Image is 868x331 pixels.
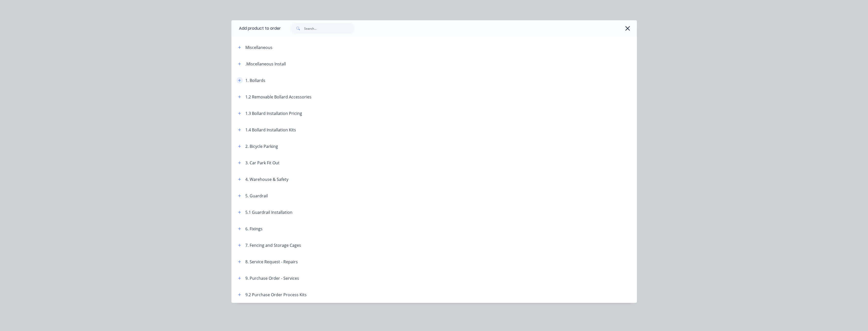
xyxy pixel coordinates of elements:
[245,176,288,182] div: 4. Warehouse & Safety
[245,275,299,281] div: 9. Purchase Order - Services
[245,127,296,133] div: 1.4 Bollard Installation Kits
[245,259,298,265] div: 8. Service Request - Repairs
[245,160,280,166] div: 3. Car Park Fit Out
[245,226,263,232] div: 6. Fixings
[245,94,311,100] div: 1.2 Removable Bollard Accessories
[245,292,307,298] div: 9.2 Purchase Order Process Kits
[245,143,278,149] div: 2. Bicycle Parking
[245,242,301,248] div: 7. Fencing and Storage Cages
[231,20,281,37] div: Add product to order
[245,209,292,215] div: 5.1 Guardrail Installation
[304,23,354,33] input: Search...
[245,77,265,83] div: 1. Bollards
[245,44,272,50] div: Miscellaneous
[245,110,302,116] div: 1.3 Bollard Installation Pricing
[245,61,286,67] div: .Miscellaneous Install
[245,193,268,199] div: 5. Guardrail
